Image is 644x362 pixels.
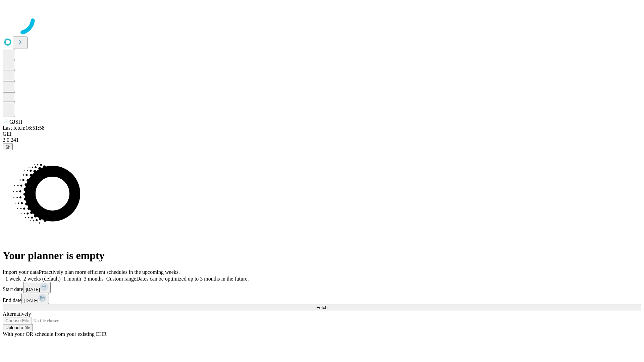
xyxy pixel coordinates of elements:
[3,293,641,304] div: End date
[21,293,49,304] button: [DATE]
[23,282,51,293] button: [DATE]
[5,144,10,149] span: @
[136,276,249,282] span: Dates can be optimized up to 3 months in the future.
[3,304,641,311] button: Fetch
[5,276,21,282] span: 1 week
[3,137,641,143] div: 2.0.241
[9,119,22,125] span: GJSH
[24,298,38,303] span: [DATE]
[39,269,180,275] span: Proactively plan more efficient schedules in the upcoming weeks.
[3,311,31,317] span: Alternatively
[3,282,641,293] div: Start date
[63,276,81,282] span: 1 month
[3,131,641,137] div: GEI
[3,269,39,275] span: Import your data
[23,276,61,282] span: 2 weeks (default)
[316,305,327,310] span: Fetch
[3,125,45,131] span: Last fetch: 16:51:58
[3,143,13,150] button: @
[3,324,33,331] button: Upload a file
[26,287,40,292] span: [DATE]
[3,249,641,262] h1: Your planner is empty
[84,276,104,282] span: 3 months
[106,276,136,282] span: Custom range
[3,331,107,337] span: With your OR schedule from your existing EHR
